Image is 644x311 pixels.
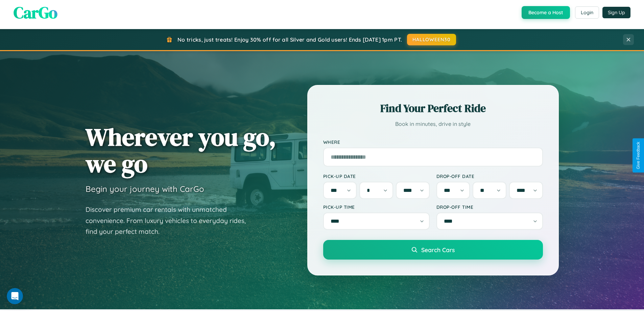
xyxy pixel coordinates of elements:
label: Drop-off Date [436,173,543,179]
span: CarGo [14,1,57,24]
button: HALLOWEEN30 [407,34,456,45]
button: Login [575,6,599,19]
button: Become a Host [522,6,570,19]
label: Where [323,139,543,145]
h1: Wherever you go, we go [86,124,276,177]
iframe: Intercom live chat [7,288,23,304]
button: Search Cars [323,240,543,260]
div: Give Feedback [636,142,641,169]
label: Drop-off Time [436,204,543,210]
h3: Begin your journey with CarGo [86,184,204,194]
label: Pick-up Time [323,204,430,210]
button: Sign Up [602,7,630,18]
p: Discover premium car rentals with unmatched convenience. From luxury vehicles to everyday rides, ... [86,204,255,237]
label: Pick-up Date [323,173,430,179]
p: Book in minutes, drive in style [323,119,543,129]
span: Search Cars [421,246,455,253]
span: No tricks, just treats! Enjoy 30% off for all Silver and Gold users! Ends [DATE] 1pm PT. [177,36,402,43]
h2: Find Your Perfect Ride [323,101,543,116]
